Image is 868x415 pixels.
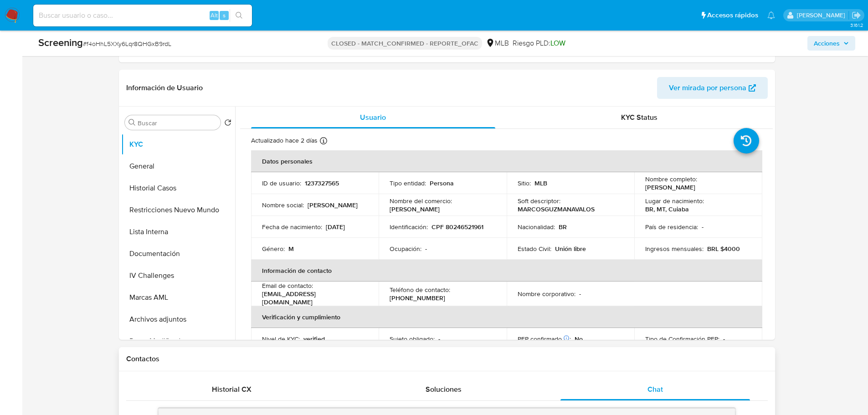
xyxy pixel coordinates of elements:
p: MARCOSGUZMANAVALOS [518,205,595,213]
p: - [579,290,581,298]
p: ID de usuario : [262,179,301,187]
span: Soluciones [426,384,462,395]
p: - [438,335,440,343]
p: Identificación : [390,223,428,231]
span: Alt [211,11,218,20]
p: Ocupación : [390,245,421,253]
button: Ver mirada por persona [657,77,768,99]
span: Accesos rápidos [707,10,758,20]
button: Restricciones Nuevo Mundo [121,199,235,221]
span: KYC Status [621,112,657,123]
p: [PERSON_NAME] [390,205,440,213]
p: PEP confirmado : [518,335,571,343]
button: Historial Casos [121,177,235,199]
p: Persona [430,179,454,187]
h1: Contactos [126,354,768,364]
span: Chat [647,384,663,395]
th: Información de contacto [251,260,762,282]
p: Tipo entidad : [390,179,426,187]
p: Nombre social : [262,201,304,209]
div: MLB [486,38,509,48]
p: Género : [262,245,285,253]
span: Ver mirada por persona [669,77,746,99]
p: Nivel de KYC : [262,335,300,343]
span: Riesgo PLD: [513,38,565,48]
span: LOW [550,38,565,48]
a: Notificaciones [767,11,775,19]
span: Usuario [360,112,386,123]
p: 1237327565 [305,179,339,187]
b: Screening [38,35,83,50]
p: [PHONE_NUMBER] [390,294,445,302]
p: BR, MT, Cuiaba [645,205,689,213]
button: Documentación [121,243,235,265]
button: Volver al orden por defecto [224,119,231,129]
p: Estado Civil : [518,245,551,253]
span: 3.161.2 [850,21,863,29]
p: Email de contacto : [262,282,313,290]
th: Datos personales [251,150,762,172]
p: Tipo de Confirmación PEP : [645,335,719,343]
h1: Información de Usuario [126,83,203,92]
p: Teléfono de contacto : [390,286,450,294]
p: Ingresos mensuales : [645,245,704,253]
button: Datos Modificados [121,330,235,352]
th: Verificación y cumplimiento [251,306,762,328]
p: - [723,335,725,343]
p: MLB [534,179,547,187]
p: BRL $4000 [707,245,740,253]
input: Buscar [138,119,217,127]
p: BR [559,223,567,231]
p: - [425,245,427,253]
p: - [702,223,704,231]
p: No [575,335,583,343]
button: KYC [121,133,235,155]
button: General [121,155,235,177]
p: [DATE] [326,223,345,231]
p: Nombre completo : [645,175,697,183]
p: Soft descriptor : [518,197,560,205]
p: verified [303,335,325,343]
span: # f4oHhL5XXy6Lqr8QHGxB9rdL [83,39,171,48]
p: Unión libre [555,245,586,253]
p: País de residencia : [645,223,698,231]
p: CPF 80246521961 [431,223,483,231]
p: Nombre del comercio : [390,197,452,205]
span: Historial CX [212,384,252,395]
p: Nacionalidad : [518,223,555,231]
button: Buscar [128,119,136,126]
a: Salir [852,10,861,20]
button: Lista Interna [121,221,235,243]
span: Acciones [814,36,840,51]
span: s [223,11,226,20]
p: CLOSED - MATCH_CONFIRMED - REPORTE_OFAC [328,37,482,50]
input: Buscar usuario o caso... [33,10,252,21]
p: [PERSON_NAME] [645,183,695,191]
p: Fecha de nacimiento : [262,223,322,231]
button: search-icon [230,9,248,22]
button: Archivos adjuntos [121,308,235,330]
p: Lugar de nacimiento : [645,197,704,205]
p: [EMAIL_ADDRESS][DOMAIN_NAME] [262,290,365,306]
p: Actualizado hace 2 días [251,136,318,145]
button: Marcas AML [121,287,235,308]
button: Acciones [807,36,855,51]
button: IV Challenges [121,265,235,287]
p: M [288,245,294,253]
p: Nombre corporativo : [518,290,575,298]
p: nicolas.tyrkiel@mercadolibre.com [797,11,848,20]
p: [PERSON_NAME] [308,201,358,209]
p: Sujeto obligado : [390,335,435,343]
p: Sitio : [518,179,531,187]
